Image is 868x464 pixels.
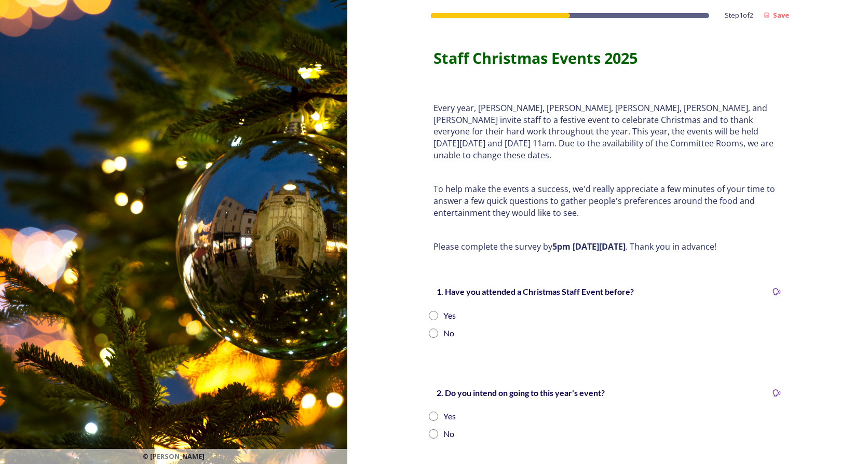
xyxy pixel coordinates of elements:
strong: 5pm [DATE][DATE] [552,241,626,252]
span: Step 1 of 2 [725,10,753,20]
strong: 1. Have you attended a Christmas Staff Event before? [437,286,634,296]
div: No [443,327,454,339]
p: To help make the events a success, we'd really appreciate a few minutes of your time to answer a ... [433,183,781,219]
strong: Save [773,10,789,20]
span: © [PERSON_NAME] [143,452,205,461]
p: Please complete the survey by . Thank you in advance! [433,241,781,253]
div: No [443,428,454,440]
div: Yes [443,309,456,322]
strong: 2. Do you intend on going to this year's event? [437,388,605,398]
p: Every year, [PERSON_NAME], [PERSON_NAME], [PERSON_NAME], [PERSON_NAME], and [PERSON_NAME] invite ... [433,102,781,161]
div: Yes [443,410,456,422]
strong: Staff Christmas Events 2025 [433,48,638,68]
